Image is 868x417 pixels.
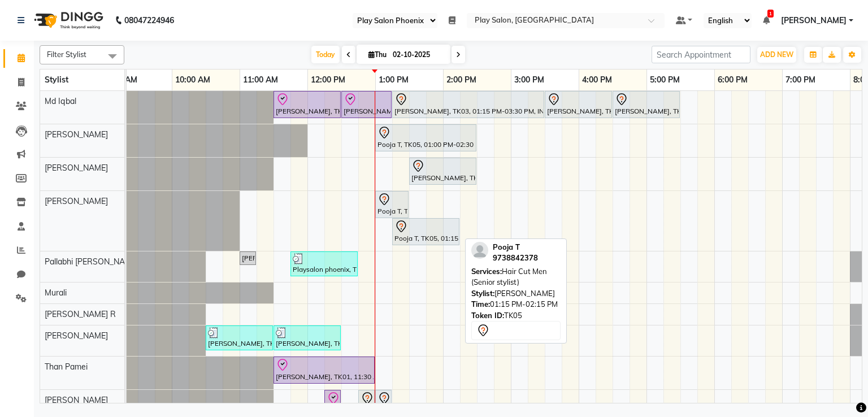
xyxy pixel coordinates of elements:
div: [PERSON_NAME], TK01, 11:30 AM-12:30 PM, INOA Root Touch-Up Long [275,93,340,116]
div: [PERSON_NAME], TK02, 03:30 PM-04:30 PM, Hair Cut-Boy senior stylist [546,93,611,116]
div: [PERSON_NAME], TK03, 01:15 PM-03:30 PM, INOA-Full Global Colour - Medium [393,93,543,116]
span: [PERSON_NAME] [45,395,108,405]
div: Pooja T, TK05, 01:15 PM-02:15 PM, Hair Cut Men (Senior stylist) [393,220,458,244]
div: [PERSON_NAME], TK02, 04:30 PM-05:30 PM, Hair Cut [DEMOGRAPHIC_DATA] (Head Stylist) [614,93,679,116]
span: [PERSON_NAME] [45,196,108,206]
span: 1 [767,10,774,18]
span: [PERSON_NAME] R [45,309,116,319]
div: [PERSON_NAME], TK04, 11:30 AM-12:30 PM, NUTRITIVE INTENSIVE NOURISHING RITUAL (VEGAN) - 60 MIN MEN [275,327,340,349]
span: Services: [471,267,502,276]
a: 10:00 AM [172,72,213,88]
span: [PERSON_NAME] [781,15,847,27]
a: 11:00 AM [240,72,281,88]
div: Pooja T, TK05, 01:00 PM-01:30 PM, [PERSON_NAME] Shaping [376,193,407,216]
div: [PERSON_NAME] l, TK06, 11:00 AM-11:15 AM, Hair Cut [DEMOGRAPHIC_DATA] (Head Stylist) [241,253,255,263]
span: Than Pamei [45,362,88,372]
a: 12:00 PM [308,72,348,88]
input: 2025-10-02 [389,46,446,63]
button: ADD NEW [757,47,796,63]
span: Thu [366,50,389,59]
a: 3:00 PM [511,72,547,88]
span: Today [311,46,340,63]
span: Pallabhi [PERSON_NAME] [45,257,138,267]
img: logo [29,5,106,36]
span: Stylist [45,75,68,85]
div: [PERSON_NAME] M, TK10, 01:00 PM-01:15 PM, 3G Under Arms [376,392,390,415]
div: TK05 [471,310,561,322]
span: ADD NEW [760,50,793,59]
div: [PERSON_NAME], TK07, 01:30 PM-02:30 PM, Hair Cut Men (Senior stylist) [410,159,475,183]
span: Time: [471,299,490,309]
span: Hair Cut Men (Senior stylist) [471,267,547,287]
input: Search Appointment [652,46,750,63]
span: [PERSON_NAME] [45,163,108,173]
span: [PERSON_NAME] [45,331,108,341]
a: 1 [763,15,770,25]
div: [PERSON_NAME], TK04, 10:30 AM-11:30 AM, INOA Root Touch-Up Long [207,327,272,349]
b: 08047224946 [124,5,174,36]
div: [PERSON_NAME] M, TK10, 12:45 PM-01:00 PM, Threading-Eye Brow Shaping [359,392,374,415]
a: 1:00 PM [376,72,411,88]
span: Md Iqbal [45,96,76,106]
div: [PERSON_NAME], TK01, 12:15 PM-12:30 PM, Cut & file [325,392,340,415]
span: Pooja T [493,242,520,251]
div: [PERSON_NAME], TK01, 12:30 PM-01:15 PM, FUSIO-DOSE PLUS RITUAL- 30 MIN [342,93,390,116]
div: Pooja T, TK05, 01:00 PM-02:30 PM, FUSIO-DOSE PLUS RITUAL- 30 MIN [376,126,475,150]
div: [PERSON_NAME] [471,288,561,299]
span: [PERSON_NAME] [45,129,108,140]
span: Filter Stylist [47,50,86,59]
div: 9738842378 [493,253,538,264]
a: 2:00 PM [444,72,479,88]
div: Playsalon phoenix, TK09, 11:45 AM-12:45 PM, Hair Cut-Girl head stylist [292,253,357,275]
a: 7:00 PM [783,72,818,88]
span: Stylist: [471,289,494,298]
a: 4:00 PM [579,72,615,88]
div: 01:15 PM-02:15 PM [471,299,561,310]
a: 5:00 PM [647,72,683,88]
div: [PERSON_NAME], TK01, 11:30 AM-01:00 PM, SKIN CONSULTATION [275,358,374,382]
span: Token ID: [471,311,504,320]
a: 6:00 PM [715,72,750,88]
img: profile [471,242,488,259]
span: Murali [45,288,67,298]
